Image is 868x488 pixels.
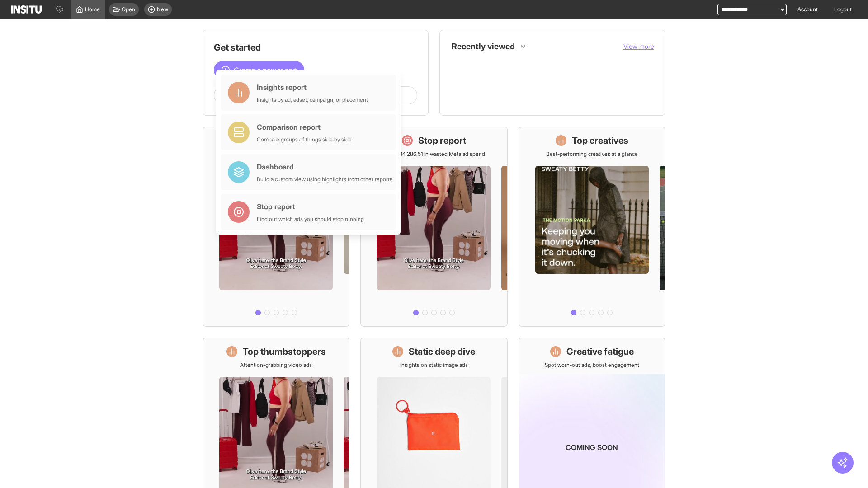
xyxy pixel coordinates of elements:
div: Stop report [257,201,364,212]
a: Stop reportSave £34,286.51 in wasted Meta ad spend [360,127,507,327]
button: Create a new report [214,61,304,79]
div: Compare groups of things side by side [257,136,352,143]
div: Dashboard [257,161,392,172]
div: Insights by ad, adset, campaign, or placement [257,96,368,103]
h1: Top thumbstoppers [243,345,326,358]
span: View more [623,42,654,50]
h1: Top creatives [572,134,628,147]
h1: Get started [214,41,417,54]
span: Open [122,6,135,13]
h1: Stop report [418,134,466,147]
p: Attention-grabbing video ads [240,361,312,369]
h1: Static deep dive [409,345,475,358]
div: Build a custom view using highlights from other reports [257,176,392,183]
div: Insights report [257,82,368,93]
p: Insights on static image ads [400,361,468,369]
a: Top creativesBest-performing creatives at a glance [519,127,665,327]
span: New [157,6,168,13]
div: Comparison report [257,122,352,132]
a: What's live nowSee all active ads instantly [203,127,349,327]
div: Find out which ads you should stop running [257,216,364,223]
img: Logo [11,5,42,14]
button: View more [623,42,654,51]
p: Save £34,286.51 in wasted Meta ad spend [383,150,485,158]
span: Home [85,6,100,13]
p: Best-performing creatives at a glance [546,150,638,158]
span: Create a new report [234,65,297,75]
